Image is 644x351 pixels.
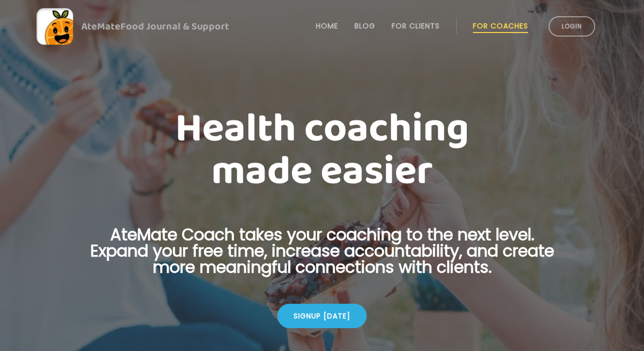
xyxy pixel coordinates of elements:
a: Login [549,16,595,37]
div: Signup [DATE] [277,304,367,328]
p: AteMate Coach takes your coaching to the next level. Expand your free time, increase accountabili... [74,227,570,288]
a: AteMateFood Journal & Support [37,8,607,45]
span: Food Journal & Support [120,18,229,35]
a: For Clients [392,22,440,30]
h1: Health coaching made easier [74,108,570,193]
div: AteMate [73,18,229,35]
a: For Coaches [473,22,528,30]
a: Home [316,22,338,30]
a: Blog [355,22,375,30]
